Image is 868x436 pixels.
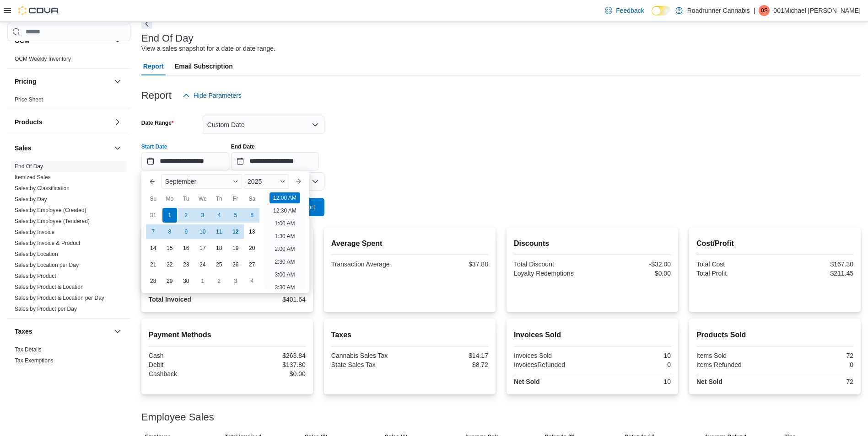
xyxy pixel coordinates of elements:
h3: Products [15,117,43,127]
h2: Payment Methods [149,330,306,340]
div: Taxes [7,344,130,370]
p: 001Michael [PERSON_NAME] [773,5,861,16]
li: 3:00 AM [271,269,298,280]
div: day-2 [212,274,226,288]
h3: Taxes [15,327,32,336]
div: day-18 [212,241,226,255]
input: Press the down key to enter a popover containing a calendar. Press the escape key to close the po... [141,152,229,170]
label: Date Range [141,119,174,127]
div: day-10 [195,224,210,239]
li: 1:30 AM [271,231,298,242]
a: Sales by Product & Location per Day [15,295,104,301]
h3: Pricing [15,77,36,86]
div: Fr [228,191,243,206]
div: $401.64 [229,296,306,303]
a: Itemized Sales [15,174,51,181]
div: State Sales Tax [331,361,408,368]
span: 2025 [248,178,262,185]
li: 12:00 AM [270,192,300,203]
div: day-11 [212,224,226,239]
div: 10 [594,378,671,385]
button: Previous Month [145,174,160,189]
div: September, 2025 [145,207,260,289]
div: day-21 [146,257,161,272]
button: Next month [291,174,306,189]
h3: Report [141,90,172,101]
button: Sales [112,143,123,154]
a: Sales by Product per Day [15,306,77,312]
span: Sales by Day [15,196,47,203]
li: 3:30 AM [271,282,298,293]
a: Sales by Employee (Tendered) [15,218,90,224]
strong: Net Sold [514,378,540,385]
div: Loyalty Redemptions [514,270,591,277]
li: 12:30 AM [270,205,300,216]
a: Sales by Location [15,251,58,257]
div: day-4 [212,208,226,223]
a: Sales by Invoice & Product [15,240,80,246]
span: Tax Details [15,346,42,353]
span: Sales by Invoice [15,229,54,236]
span: Sales by Product per Day [15,305,77,313]
button: Custom Date [202,116,324,134]
strong: Total Invoiced [149,296,191,303]
div: day-24 [195,257,210,272]
strong: Net Sold [696,378,722,385]
div: $0.00 [594,270,671,277]
div: $37.88 [411,261,488,268]
div: day-31 [146,208,161,223]
span: Sales by Product [15,272,56,280]
div: 72 [776,378,853,385]
button: Taxes [15,327,110,336]
div: $211.45 [776,270,853,277]
div: 001Michael Saucedo [759,5,770,16]
ul: Time [264,192,306,289]
h2: Average Spent [331,238,488,249]
div: day-3 [228,274,243,288]
button: Hide Parameters [179,86,245,105]
a: Sales by Product [15,273,56,279]
div: day-23 [179,257,194,272]
div: day-9 [179,224,194,239]
div: day-1 [162,208,177,223]
div: day-27 [245,257,259,272]
div: day-7 [146,224,161,239]
input: Press the down key to open a popover containing a calendar. [231,152,319,170]
div: day-17 [195,241,210,255]
div: Su [146,191,161,206]
a: Sales by Day [15,196,47,202]
span: Tax Exemptions [15,357,54,364]
div: day-1 [195,274,210,288]
input: Dark Mode [652,6,671,16]
div: We [195,191,210,206]
a: Sales by Location per Day [15,262,79,268]
span: OCM Weekly Inventory [15,55,71,63]
div: Debit [149,361,226,368]
h2: Cost/Profit [696,238,853,249]
div: Cannabis Sales Tax [331,352,408,359]
span: Hide Parameters [194,91,242,100]
div: Cash [149,352,226,359]
span: September [165,178,196,185]
div: day-29 [162,274,177,288]
button: Next [141,18,152,29]
span: 0S [761,5,768,16]
div: Tu [179,191,194,206]
a: Tax Exemptions [15,357,54,364]
span: End Of Day [15,163,43,170]
div: $0.00 [229,370,306,378]
div: day-25 [212,257,226,272]
span: Sales by Classification [15,185,70,192]
li: 1:00 AM [271,218,298,229]
div: day-15 [162,241,177,255]
div: Th [212,191,226,206]
h2: Taxes [331,330,488,340]
div: $8.72 [411,361,488,368]
a: Price Sheet [15,96,43,103]
a: Sales by Product & Location [15,284,84,290]
button: Pricing [15,77,110,86]
div: Total Profit [696,270,773,277]
div: $263.84 [229,352,306,359]
div: day-30 [179,274,194,288]
h2: Invoices Sold [514,330,671,340]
